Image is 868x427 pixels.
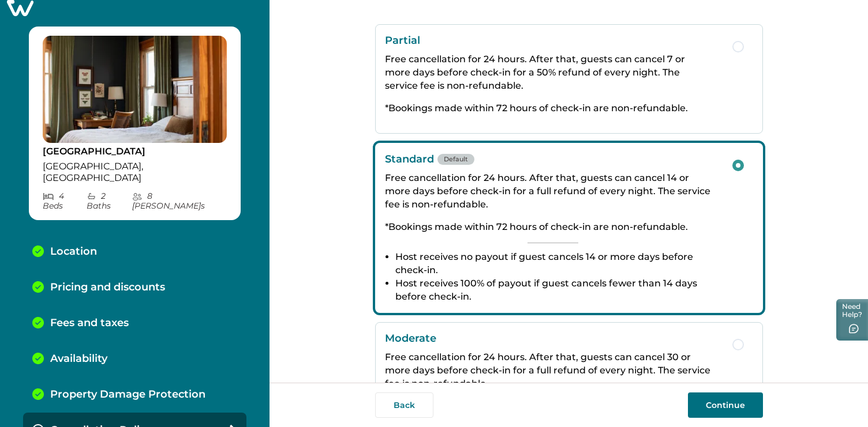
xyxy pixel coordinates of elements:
p: Moderate [385,332,721,345]
p: [GEOGRAPHIC_DATA], [GEOGRAPHIC_DATA] [43,161,227,183]
button: Continue [688,392,763,418]
button: StandardDefaultFree cancellation for 24 hours. After that, guests can cancel 14 or more days befo... [375,143,763,313]
p: Free cancellation for 24 hours. After that, guests can cancel 14 or more days before check-in for... [385,171,721,211]
p: Pricing and discounts [50,281,165,294]
p: Free cancellation for 24 hours. After that, guests can cancel 30 or more days before check-in for... [385,350,721,390]
li: Host receives 100% of payout if guest cancels fewer than 14 days before check-in. [395,277,721,303]
p: *Bookings made within 72 hours of check-in are non-refundable. [385,101,721,115]
p: Property Damage Protection [50,388,205,401]
button: Back [375,392,433,418]
p: 4 Bed s [43,191,87,211]
p: Standard [385,153,721,165]
span: Default [437,154,474,165]
button: PartialFree cancellation for 24 hours. After that, guests can cancel 7 or more days before check-... [375,24,763,134]
p: Availability [50,353,107,365]
p: 2 Bath s [87,191,132,211]
p: Partial [385,34,721,47]
p: Location [50,245,97,258]
img: propertyImage_Old Town Inn [43,36,227,143]
p: Fees and taxes [50,317,129,330]
p: Free cancellation for 24 hours. After that, guests can cancel 7 or more days before check-in for ... [385,52,721,92]
p: [GEOGRAPHIC_DATA] [43,146,227,157]
p: *Bookings made within 72 hours of check-in are non-refundable. [385,220,721,233]
li: Host receives no payout if guest cancels 14 or more days before check-in. [395,250,721,277]
p: 8 [PERSON_NAME] s [132,191,227,211]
